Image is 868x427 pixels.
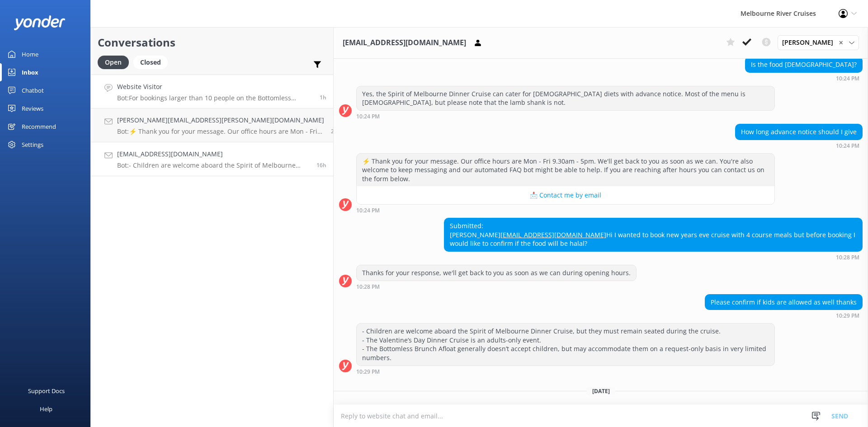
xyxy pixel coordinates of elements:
div: Help [40,400,52,418]
div: Support Docs [28,382,65,400]
div: 2025-10-07T22:41:23.279 [339,403,863,418]
strong: 10:24 PM [356,208,380,213]
div: Oct 07 2025 10:28pm (UTC +11:00) Australia/Sydney [444,254,863,260]
p: Bot: - Children are welcome aboard the Spirit of Melbourne Dinner Cruise, but they must remain se... [117,161,310,169]
div: Oct 07 2025 10:24pm (UTC +11:00) Australia/Sydney [735,142,863,149]
a: Website VisitorBot:For bookings larger than 10 people on the Bottomless Brunch Afloat, please con... [91,75,333,108]
h3: [EMAIL_ADDRESS][DOMAIN_NAME] [343,37,466,49]
img: yonder-white-logo.png [14,15,66,30]
div: Yes, the Spirit of Melbourne Dinner Cruise can cater for [DEMOGRAPHIC_DATA] diets with advance no... [357,86,774,110]
span: [PERSON_NAME] [782,38,839,47]
div: Closed [133,56,168,69]
div: Recommend [22,117,56,136]
div: Inbox [22,63,38,81]
div: Oct 07 2025 10:24pm (UTC +11:00) Australia/Sydney [356,113,775,119]
div: Submitted: [PERSON_NAME] Hi I wanted to book new years eve cruise with 4 course meals but before ... [444,218,862,251]
div: Please confirm if kids are allowed as well thanks [705,295,862,310]
div: How long advance notice should I give [736,124,862,140]
a: [EMAIL_ADDRESS][DOMAIN_NAME]Bot:- Children are welcome aboard the Spirit of Melbourne Dinner Crui... [91,142,333,176]
p: Bot: For bookings larger than 10 people on the Bottomless Brunch Afloat, please contact the team ... [117,94,313,102]
div: ⚡ Thank you for your message. Our office hours are Mon - Fri 9.30am - 5pm. We'll get back to you ... [357,154,774,187]
button: 📩 Contact me by email [357,186,774,204]
span: Oct 07 2025 10:29pm (UTC +11:00) Australia/Sydney [316,161,326,169]
strong: 10:29 PM [836,313,859,319]
div: Home [22,45,38,63]
strong: 10:24 PM [836,76,859,81]
h4: Website Visitor [117,82,313,92]
strong: 10:24 PM [356,114,380,119]
h4: [PERSON_NAME][EMAIL_ADDRESS][PERSON_NAME][DOMAIN_NAME] [117,115,324,125]
strong: 10:28 PM [836,255,859,260]
div: Open [98,56,129,69]
div: Reviews [22,99,43,117]
a: [EMAIL_ADDRESS][DOMAIN_NAME] [500,230,606,239]
div: Assign User [778,35,859,50]
span: Oct 08 2025 12:33pm (UTC +11:00) Australia/Sydney [331,127,338,135]
strong: 10:24 PM [836,143,859,149]
div: Is the food [DEMOGRAPHIC_DATA]? [745,57,862,72]
a: Open [98,57,133,67]
div: Oct 07 2025 10:24pm (UTC +11:00) Australia/Sydney [745,75,863,81]
div: Oct 07 2025 10:29pm (UTC +11:00) Australia/Sydney [356,368,775,375]
p: Bot: ⚡ Thank you for your message. Our office hours are Mon - Fri 9.30am - 5pm. We'll get back to... [117,127,324,136]
div: Settings [22,136,43,154]
strong: 10:29 PM [356,369,380,375]
div: Oct 07 2025 10:29pm (UTC +11:00) Australia/Sydney [705,312,863,319]
a: [PERSON_NAME][EMAIL_ADDRESS][PERSON_NAME][DOMAIN_NAME]Bot:⚡ Thank you for your message. Our offic... [91,108,333,142]
span: ✕ [839,38,843,47]
strong: 10:28 PM [356,284,380,290]
div: Thanks for your response, we'll get back to you as soon as we can during opening hours. [357,265,636,281]
div: Oct 07 2025 10:24pm (UTC +11:00) Australia/Sydney [356,207,775,213]
div: - Children are welcome aboard the Spirit of Melbourne Dinner Cruise, but they must remain seated ... [357,324,774,365]
h2: Conversations [98,34,326,51]
span: Oct 08 2025 01:23pm (UTC +11:00) Australia/Sydney [320,94,326,101]
div: Conversation assigned to [PERSON_NAME]. [356,403,863,418]
div: Oct 07 2025 10:28pm (UTC +11:00) Australia/Sydney [356,283,637,290]
span: [DATE] [587,387,615,395]
div: Chatbot [22,81,44,99]
a: Closed [133,57,172,67]
h4: [EMAIL_ADDRESS][DOMAIN_NAME] [117,149,310,159]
